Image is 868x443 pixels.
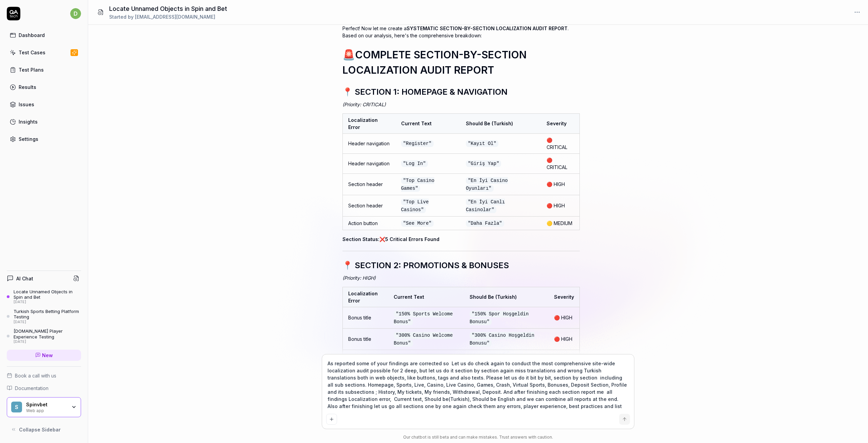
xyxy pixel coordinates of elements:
code: "Top Live Casinos" [401,199,429,213]
span: Should Be (Turkish) [466,121,513,126]
a: Test Cases [7,46,81,59]
td: Bonus title [343,328,389,350]
h1: 🚨 [342,47,580,78]
td: Section header [343,195,396,216]
a: [DOMAIN_NAME] Player Experience Testing[DATE] [7,328,81,344]
td: Bonus title [343,307,389,328]
span: Should Be (Turkish) [470,294,517,300]
div: [DATE] [14,300,81,304]
span: Severity [547,121,567,126]
button: SSpinvbetWeb app [7,397,81,418]
code: "20% Günlük Casino Slot Yatırım Bonusu" [470,353,537,368]
td: 🔴 HIGH [549,328,580,350]
span: COMPLETE SECTION-BY-SECTION LOCALIZATION AUDIT REPORT [342,49,527,76]
code: "Giriş Yap" [466,160,501,167]
span: [EMAIL_ADDRESS][DOMAIN_NAME] [135,14,215,20]
div: Issues [19,101,34,108]
span: Localization Error [348,117,378,130]
code: "Register" [401,140,434,147]
td: 🔴 HIGH [541,173,579,195]
div: [DOMAIN_NAME] Player Experience Testing [14,328,81,339]
code: "150% Sports Welcome Bonus" [394,311,453,325]
span: Current Text [394,294,424,300]
span: 📍 SECTION 1: HOMEPAGE & NAVIGATION [342,87,508,97]
span: Localization Error [348,291,378,303]
a: Locate Unnamed Objects in Spin and Bet[DATE] [7,289,81,304]
td: Action button [343,216,396,230]
code: "Log In" [401,160,428,167]
button: d [70,7,81,20]
div: Web app [26,407,67,413]
span: 5 Critical Errors Found [385,236,439,242]
div: Turkish Sports Betting Platform Testing [14,309,81,320]
code: "Top Casino Games" [401,177,434,192]
div: Our chatbot is still beta and can make mistakes. Trust answers with caution. [322,434,634,440]
span: Collapse Sidebar [19,426,61,433]
code: "300% Casino Welcome Bonus" [394,332,453,347]
span: Severity [554,294,574,300]
code: "Daha Fazla" [466,220,504,227]
p: Perfect! Now let me create a . Based on our analysis, here's the comprehensive breakdown: [342,25,580,39]
a: Settings [7,132,81,146]
div: Dashboard [19,32,45,39]
span: Documentation [15,385,48,392]
code: "En İyi Canlı Casinolar" [466,199,505,213]
em: (Priority: CRITICAL) [342,101,386,107]
div: Started by [109,13,227,20]
span: Current Text [401,121,432,126]
code: "300% Casino Hoşgeldin Bonusu" [470,332,534,347]
code: "20% Daily Casino Slots Deposit Bonus" [394,353,453,368]
td: 🔴 HIGH [549,350,580,371]
td: Bonus description [343,350,389,371]
td: 🟡 MEDIUM [541,216,579,230]
em: (Priority: HIGH) [342,275,376,281]
button: Collapse Sidebar [7,423,81,436]
span: New [42,352,53,359]
a: Test Plans [7,63,81,76]
span: 📍 SECTION 2: PROMOTIONS & BONUSES [342,260,509,270]
a: Dashboard [7,29,81,42]
span: S [11,402,22,412]
div: Test Plans [19,66,44,73]
h1: Locate Unnamed Objects in Spin and Bet [109,4,227,13]
td: 🔴 HIGH [541,195,579,216]
div: Insights [19,118,38,125]
span: d [70,8,81,19]
div: Spinvbet [26,402,67,408]
div: Locate Unnamed Objects in Spin and Bet [14,289,81,300]
div: [DATE] [14,320,81,325]
a: Book a call with us [7,372,81,379]
td: 🔴 HIGH [549,307,580,328]
span: Book a call with us [15,372,56,379]
td: Header navigation [343,153,396,173]
h4: AI Chat [16,275,33,282]
a: Turkish Sports Betting Platform Testing[DATE] [7,309,81,324]
code: "Kayıt Ol" [466,140,498,147]
a: Results [7,80,81,94]
code: "150% Spor Hoşgeldin Bonusu" [470,311,529,325]
textarea: As reported some of your findings are corrected so Let us do check again to conduct the most comp... [326,358,630,411]
td: Header navigation [343,133,396,153]
td: 🔴 CRITICAL [541,133,579,153]
td: Section header [343,173,396,195]
code: "En İyi Casino Oyunları" [466,177,508,192]
a: Issues [7,98,81,111]
a: New [7,350,81,361]
div: Test Cases [19,49,45,56]
button: Add attachment [326,414,337,425]
code: "See More" [401,220,434,227]
span: Section Status: [342,236,379,242]
div: [DATE] [14,339,81,344]
div: Settings [19,135,38,143]
div: Results [19,84,36,91]
a: Insights [7,115,81,128]
span: SYSTEMATIC SECTION-BY-SECTION LOCALIZATION AUDIT REPORT [407,25,568,31]
a: Documentation [7,385,81,392]
p: ❌ [342,236,580,243]
td: 🔴 CRITICAL [541,153,579,173]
